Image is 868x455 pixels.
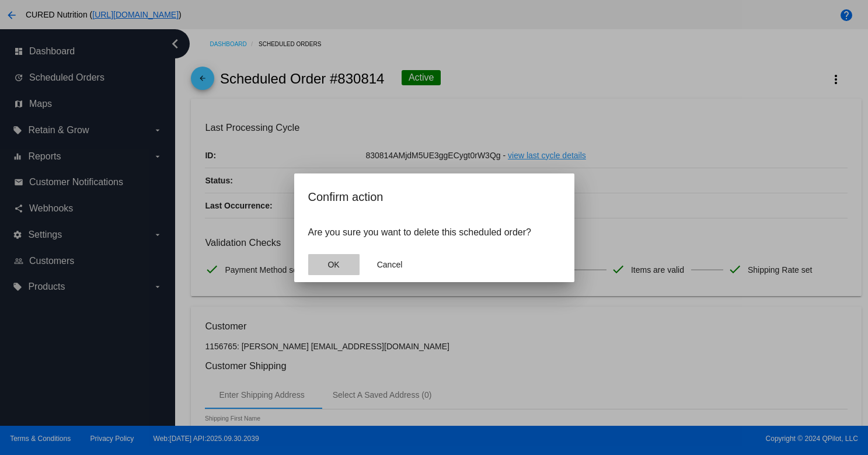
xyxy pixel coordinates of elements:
[308,227,560,238] p: Are you sure you want to delete this scheduled order?
[308,254,360,275] button: Close dialog
[327,260,339,269] span: OK
[308,187,560,206] h2: Confirm action
[377,260,403,269] span: Cancel
[364,254,416,275] button: Close dialog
